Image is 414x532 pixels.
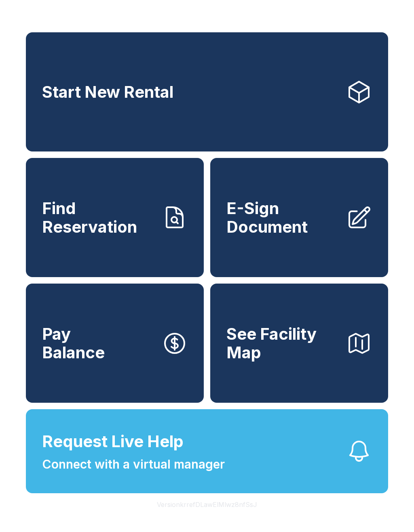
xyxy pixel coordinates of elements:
[26,284,204,403] button: PayBalance
[150,493,264,516] button: VersionkrrefDLawElMlwz8nfSsJ
[42,83,173,101] span: Start New Rental
[26,409,388,493] button: Request Live HelpConnect with a virtual manager
[26,158,204,277] a: Find Reservation
[42,325,105,362] span: Pay Balance
[42,199,155,236] span: Find Reservation
[226,325,340,362] span: See Facility Map
[42,429,184,454] span: Request Live Help
[210,284,388,403] button: See Facility Map
[26,32,388,151] a: Start New Rental
[42,455,225,473] span: Connect with a virtual manager
[226,199,340,236] span: E-Sign Document
[210,158,388,277] a: E-Sign Document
